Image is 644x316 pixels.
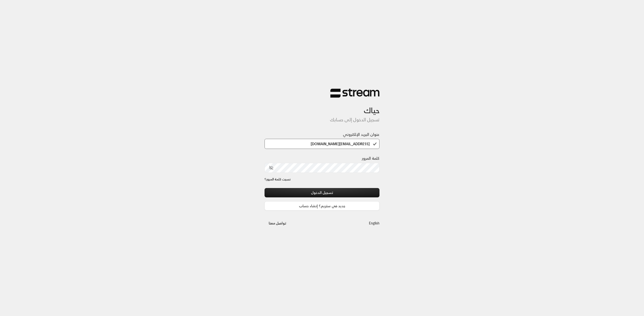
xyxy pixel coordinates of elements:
[343,131,379,137] label: عنوان البريد الإلكتروني
[265,188,379,197] button: تسجيل الدخول
[265,219,290,228] button: تواصل معنا
[265,139,379,149] input: اكتب بريدك الإلكتروني هنا
[369,219,379,228] a: English
[265,220,290,226] a: تواصل معنا
[265,98,379,115] h3: حياك
[265,201,379,210] a: جديد في ستريم؟ إنشاء حساب
[267,164,275,172] button: toggle password visibility
[265,177,291,182] a: نسيت كلمة المرور؟
[362,155,379,161] label: كلمة المرور
[330,88,379,98] img: Stream Logo
[265,117,379,123] h5: تسجيل الدخول إلى حسابك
